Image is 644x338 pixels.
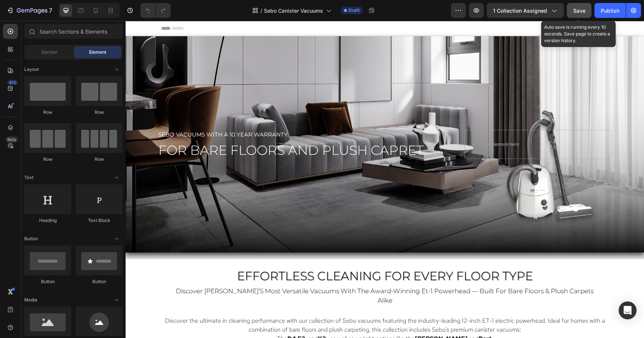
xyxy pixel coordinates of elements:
[366,314,367,322] span: .
[141,3,171,18] div: Undo/Redo
[41,49,57,56] span: Section
[50,266,468,284] span: discover [PERSON_NAME]’s most versatile vacuums with the award-winning et-1 powerhead — built for...
[24,174,34,181] span: Text
[162,314,170,322] a: D4
[619,301,637,319] div: Open Intercom Messenger
[594,3,626,18] button: Publish
[342,314,353,322] span: and
[170,314,172,322] span: ,
[24,156,71,163] div: Row
[264,7,323,15] span: Sebo Canister Vacuums
[76,156,123,163] div: Row
[573,7,585,14] span: Save
[111,294,123,306] span: Toggle open
[111,172,123,184] span: Toggle open
[24,278,71,285] div: Button
[3,3,56,18] button: 7
[180,314,192,322] span: , and
[76,278,123,285] div: Button
[493,7,547,15] span: 1 collection assigned
[111,63,123,75] span: Toggle open
[348,7,360,14] span: Draft
[111,248,407,262] span: Effortless Cleaning for Every Floor Type
[76,217,123,224] div: Text Block
[6,137,18,143] div: Beta
[49,6,52,15] p: 7
[24,297,37,303] span: Media
[201,314,289,322] span: —as well as upright options like the
[7,79,18,85] div: 450
[126,21,644,338] iframe: Design area
[487,3,564,18] button: 1 collection assigned
[24,235,38,242] span: Button
[24,217,71,224] div: Heading
[261,7,262,15] span: /
[151,314,162,322] span: The
[172,314,180,322] a: E3
[40,296,479,313] span: Discover the ultimate in cleaning performance with our collection of Sebo vacuums featuring the i...
[354,121,394,126] div: Drop element here
[76,109,123,116] div: Row
[289,314,342,322] a: [PERSON_NAME]
[24,24,123,39] input: Search Sections & Elements
[24,109,71,116] div: Row
[111,233,123,245] span: Toggle open
[192,314,201,322] a: K3
[24,66,39,73] span: Layout
[353,314,366,322] a: Dart
[601,7,619,15] div: Publish
[567,3,591,18] button: Save
[89,49,106,56] span: Element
